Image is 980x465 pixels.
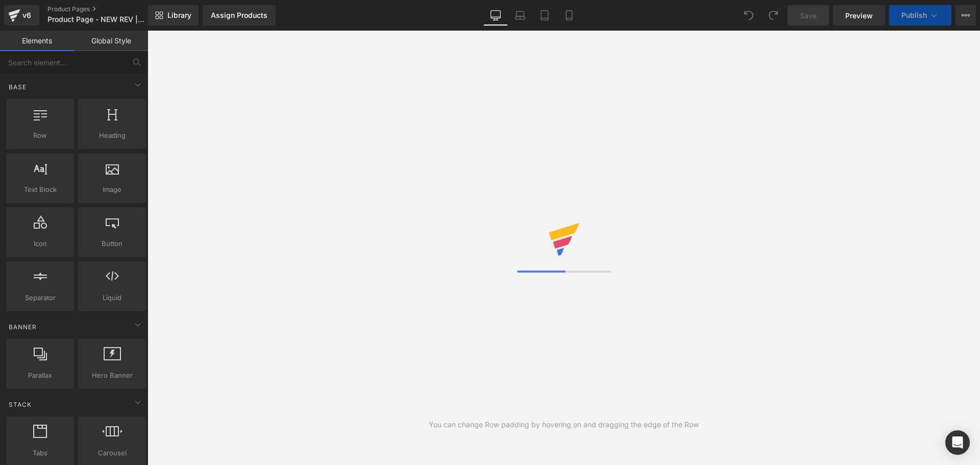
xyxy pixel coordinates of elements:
span: Publish [901,11,927,19]
span: Banner [8,322,38,332]
span: Text Block [9,184,71,195]
div: Assign Products [211,11,267,19]
a: v6 [4,5,39,26]
span: Carousel [81,448,143,458]
a: Desktop [483,5,508,26]
button: More [955,5,976,26]
div: v6 [20,9,33,22]
span: Parallax [9,370,71,381]
span: Button [81,238,143,249]
a: Tablet [532,5,557,26]
div: You can change Row padding by hovering on and dragging the edge of the Row [429,419,699,430]
a: Mobile [557,5,581,26]
button: Publish [889,5,951,26]
a: Global Style [74,31,148,51]
a: Preview [833,5,885,26]
a: Product Pages [47,5,165,13]
span: Icon [9,238,71,249]
span: Row [9,130,71,141]
span: Separator [9,292,71,303]
span: Preview [845,10,873,21]
span: Stack [8,400,33,409]
span: Save [800,10,817,21]
span: Liquid [81,292,143,303]
span: Base [8,82,28,92]
span: Image [81,184,143,195]
div: Open Intercom Messenger [945,430,970,455]
span: Tabs [9,448,71,458]
a: New Library [148,5,199,26]
a: Laptop [508,5,532,26]
span: Product Page - NEW REV | [DATE] [47,15,145,23]
span: Heading [81,130,143,141]
span: Hero Banner [81,370,143,381]
button: Undo [739,5,759,26]
span: Library [167,11,191,20]
button: Redo [763,5,783,26]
